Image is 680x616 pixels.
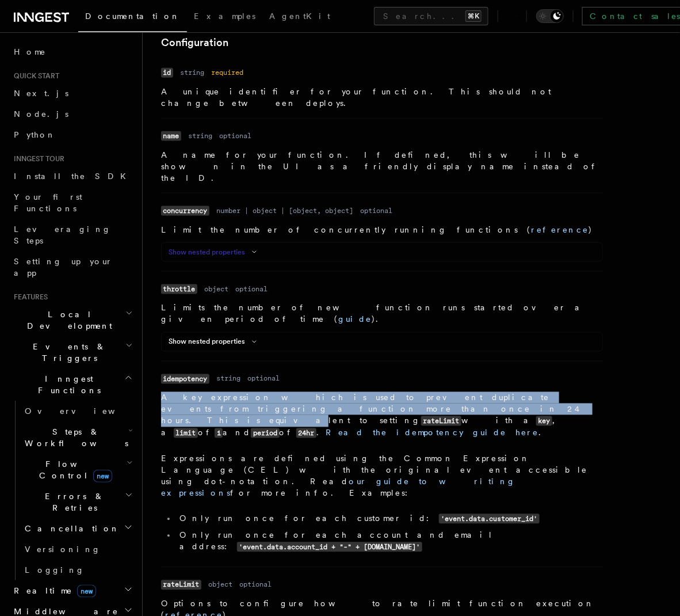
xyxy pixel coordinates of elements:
span: Logging [25,565,85,575]
a: Versioning [20,539,135,560]
code: name [161,131,181,141]
span: Install the SDK [14,172,133,181]
button: Toggle dark mode [536,9,564,23]
p: A key expression which is used to prevent duplicate events from triggering a function more than o... [161,392,603,439]
button: Errors & Retries [20,486,135,518]
span: Local Development [9,309,125,332]
span: Inngest Functions [9,373,124,396]
a: Configuration [161,35,228,51]
dd: object [204,284,228,294]
span: new [93,470,112,482]
code: id [161,68,173,78]
dd: optional [235,284,268,294]
a: Next.js [9,83,135,104]
code: period [251,428,279,438]
a: Home [9,41,135,62]
a: reference [531,225,589,234]
code: 1 [215,428,223,438]
button: Cancellation [20,518,135,539]
a: Examples [187,3,262,31]
span: Setting up your app [14,257,113,277]
span: Overview [25,406,143,416]
span: AgentKit [269,12,330,21]
a: Setting up your app [9,251,135,283]
code: concurrency [161,206,209,216]
span: Python [14,130,56,139]
span: Versioning [25,545,101,554]
span: Your first Functions [14,192,82,213]
button: Show nested properties [169,248,261,257]
span: Leveraging Steps [14,225,111,245]
p: Limits the number of new function runs started over a given period of time ( ). [161,302,603,325]
code: limit [174,428,198,438]
code: 'event.data.account_id + "-" + [DOMAIN_NAME]' [237,542,422,552]
a: Python [9,124,135,145]
span: Cancellation [20,523,120,534]
button: Steps & Workflows [20,421,135,454]
a: Node.js [9,104,135,124]
span: new [77,585,96,598]
li: Only run once for each customer id: [176,513,603,525]
span: Quick start [9,71,59,81]
code: rateLimit [161,580,201,590]
span: Documentation [85,12,180,21]
code: throttle [161,284,197,294]
p: A name for your function. If defined, this will be shown in the UI as a friendly display name ins... [161,149,603,184]
p: Limit the number of concurrently running functions ( ) [161,224,603,235]
kbd: ⌘K [465,10,482,22]
span: Inngest tour [9,154,64,163]
dd: required [211,68,243,77]
a: our guide to writing expressions [161,477,515,498]
span: Node.js [14,109,68,119]
dd: object [208,580,232,590]
span: Steps & Workflows [20,426,128,449]
button: Events & Triggers [9,336,135,368]
p: A unique identifier for your function. This should not change between deploys. [161,86,603,109]
li: Only run once for each account and email address: [176,530,603,553]
code: key [536,416,552,426]
a: Overview [20,401,135,421]
span: Next.js [14,89,68,98]
dd: string [216,374,240,383]
a: Read the idempotency guide here [326,428,539,438]
dd: string [188,131,212,140]
a: Leveraging Steps [9,219,135,251]
code: 'event.data.customer_id' [439,514,540,524]
button: Local Development [9,304,135,336]
span: Realtime [9,585,96,596]
dd: string [180,68,204,77]
span: Examples [194,12,255,21]
a: Logging [20,560,135,580]
div: Inngest Functions [9,401,135,580]
a: AgentKit [262,3,337,31]
span: Errors & Retries [20,490,125,514]
a: guide [338,315,372,324]
a: Install the SDK [9,166,135,187]
button: Flow Controlnew [20,454,135,486]
button: Realtimenew [9,580,135,601]
button: Inngest Functions [9,368,135,401]
dd: optional [239,580,272,590]
dd: number | object | [object, object] [216,206,353,215]
span: Flow Control [20,458,127,481]
a: Your first Functions [9,187,135,219]
dd: optional [360,206,392,215]
span: Features [9,292,48,302]
code: 24hr [296,428,316,438]
button: Show nested properties [169,337,261,347]
dd: optional [247,374,280,383]
dd: optional [219,131,251,140]
code: rateLimit [421,416,461,426]
span: Home [14,46,46,58]
code: idempotency [161,374,209,384]
span: Events & Triggers [9,341,125,364]
a: Documentation [78,3,187,32]
p: Expressions are defined using the Common Expression Language (CEL) with the original event access... [161,453,603,499]
button: Search...⌘K [374,7,488,25]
